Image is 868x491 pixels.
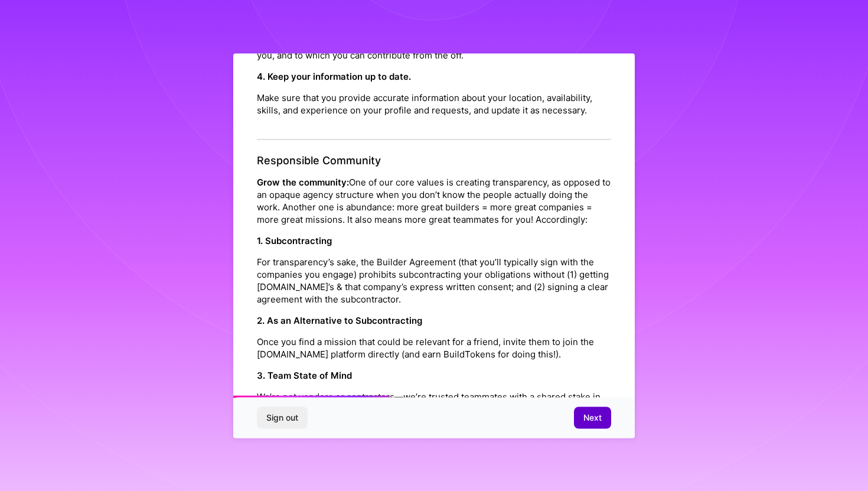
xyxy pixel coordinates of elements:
[257,91,611,116] p: Make sure that you provide accurate information about your location, availability, skills, and ex...
[257,70,411,82] strong: 4. Keep your information up to date.
[574,407,611,428] button: Next
[257,256,611,305] p: For transparency’s sake, the Builder Agreement (that you’ll typically sign with the companies you...
[257,176,611,226] p: One of our core values is creating transparency, as opposed to an opaque agency structure when yo...
[257,336,611,360] p: Once you find a mission that could be relevant for a friend, invite them to join the [DOMAIN_NAME...
[257,315,422,326] strong: 2. As an Alternative to Subcontracting
[257,235,332,246] strong: 1. Subcontracting
[257,391,611,428] p: We’re not vendors or contractors—we’re trusted teammates with a shared stake in the mission. We t...
[257,154,611,167] h4: Responsible Community
[257,407,308,428] button: Sign out
[266,412,298,424] span: Sign out
[257,177,349,188] strong: Grow the community:
[583,412,602,424] span: Next
[257,370,352,381] strong: 3. Team State of Mind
